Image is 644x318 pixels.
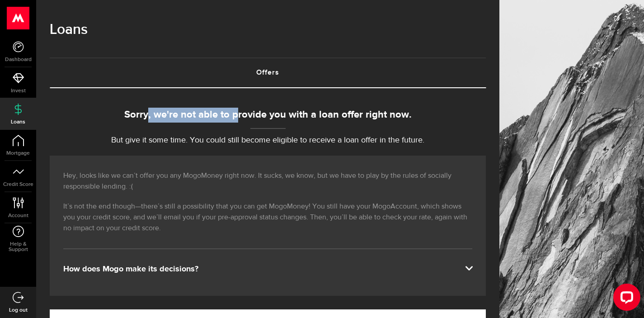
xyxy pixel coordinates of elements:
div: How does Mogo make its decisions? [63,264,472,275]
iframe: LiveChat chat widget [606,280,644,318]
p: But give it some time. You could still become eligible to receive a loan offer in the future. [50,134,486,147]
a: Offers [50,58,486,87]
p: It’s not the end though—there’s still a possibility that you can get MogoMoney! You still have yo... [63,201,472,234]
ul: Tabs Navigation [50,57,486,88]
div: Sorry, we're not able to provide you with a loan offer right now. [50,108,486,123]
h1: Loans [50,18,486,42]
p: Hey, looks like we can’t offer you any MogoMoney right now. It sucks, we know, but we have to pla... [63,171,472,192]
